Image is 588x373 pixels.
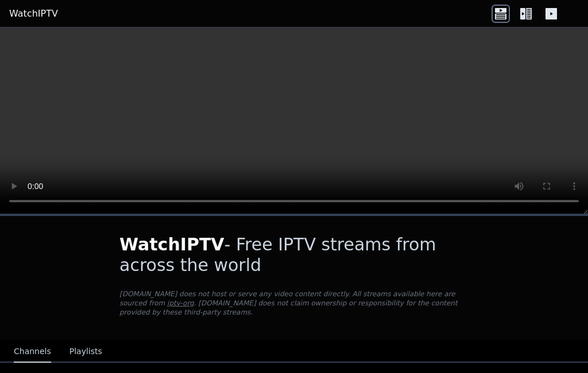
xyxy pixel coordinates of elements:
p: [DOMAIN_NAME] does not host or serve any video content directly. All streams available here are s... [119,289,469,317]
span: WatchIPTV [119,234,225,254]
a: iptv-org [167,299,194,307]
button: Channels [14,341,51,363]
button: Playlists [69,341,102,363]
h1: - Free IPTV streams from across the world [119,234,469,276]
a: WatchIPTV [9,7,58,21]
